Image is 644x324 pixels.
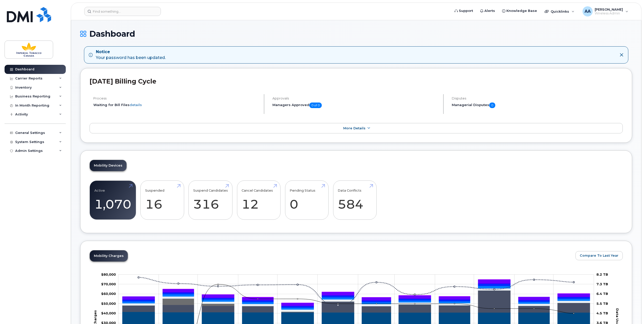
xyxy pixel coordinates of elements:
[90,250,128,261] a: Mobility Charges
[101,282,116,286] tspan: $70,000
[596,301,608,306] tspan: 5.5 TB
[309,103,322,108] span: 0 of 0
[489,103,495,108] span: 0
[93,103,260,107] li: Waiting for Bill Files
[96,49,166,61] div: Your password has been updated.
[101,311,116,315] g: $0
[596,282,608,286] tspan: 7.3 TB
[94,184,131,217] a: Active 1,070
[193,184,228,217] a: Suspend Candidates 316
[343,126,366,130] span: More Details
[80,29,632,38] h1: Dashboard
[272,96,439,100] h4: Approvals
[90,160,126,171] a: Mobility Devices
[452,103,623,108] h5: Managerial Disputes
[93,96,260,100] h4: Process
[101,272,116,276] tspan: $80,000
[580,253,618,258] span: Compare To Last Year
[122,291,590,313] g: Roaming
[596,311,608,315] tspan: 4.5 TB
[290,184,324,217] a: Pending Status 0
[596,272,608,276] tspan: 8.2 TB
[101,311,116,315] tspan: $40,000
[452,96,623,100] h4: Disputes
[101,292,116,296] tspan: $60,000
[145,184,179,217] a: Suspended 16
[130,103,142,107] a: details
[338,184,372,217] a: Data Conflicts 584
[575,251,623,260] button: Compare To Last Year
[96,49,166,55] strong: Notice
[272,103,439,108] h5: Managers Approved
[596,292,608,296] tspan: 6.4 TB
[101,272,116,276] g: $0
[101,301,116,306] g: $0
[242,184,276,217] a: Cancel Candidates 12
[101,301,116,306] tspan: $50,000
[101,282,116,286] g: $0
[101,292,116,296] g: $0
[90,77,623,85] h2: [DATE] Billing Cycle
